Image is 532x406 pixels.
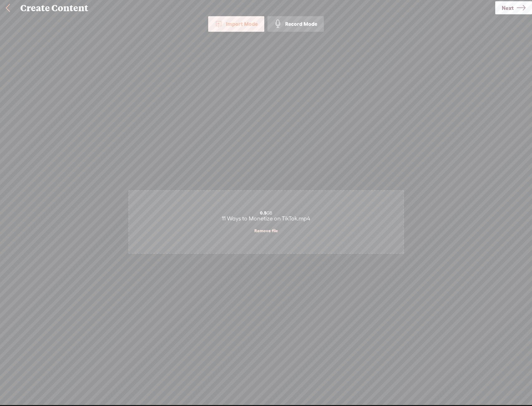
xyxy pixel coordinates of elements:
span: 11 Ways to Monetize on TikTok.mp4 [222,215,310,222]
span: GB [260,210,272,215]
strong: 0.5 [260,210,266,215]
div: Import Mode [208,16,264,32]
a: Remove file [254,228,278,234]
div: Record Mode [267,16,324,32]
